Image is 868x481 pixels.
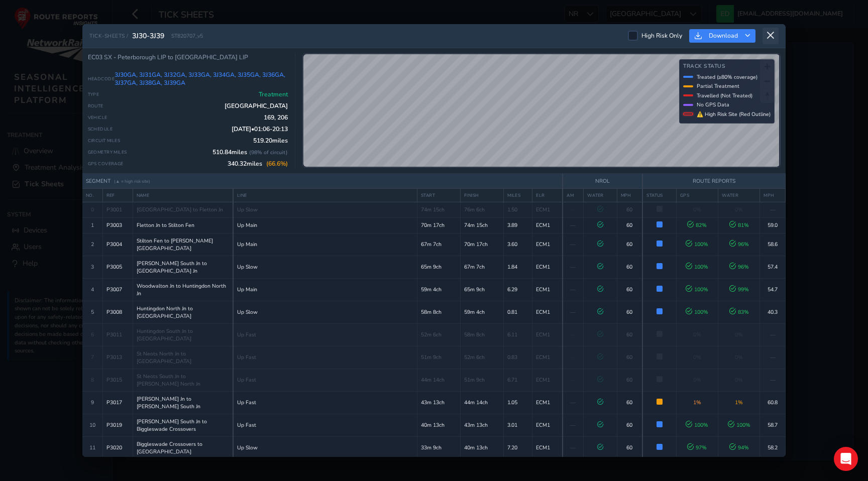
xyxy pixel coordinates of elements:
td: 43m 13ch [417,391,460,414]
td: 60 [617,217,642,233]
td: 67m 7ch [460,256,503,278]
span: 0% [735,206,743,213]
td: Up Fast [233,391,417,414]
span: No GPS Data [697,101,729,108]
span: — [570,286,576,293]
td: 0.83 [504,346,532,369]
span: — [570,421,576,429]
td: Up Slow [233,436,417,459]
th: NAME [133,188,233,202]
td: 58m 8ch [460,323,503,346]
span: 1 % [693,399,701,406]
span: 3J30GA, 3J31GA, 3J32GA, 3J33GA, 3J34GA, 3J35GA, 3J36GA, 3J37GA, 3J38GA, 3J39GA [115,71,288,87]
td: 60 [617,301,642,323]
td: 6.71 [504,369,532,391]
span: [GEOGRAPHIC_DATA] [225,102,288,110]
td: 51m 9ch [460,369,503,391]
td: 60 [617,256,642,278]
span: 96 % [729,240,749,248]
th: NROL [563,174,642,189]
td: 57.4 [760,256,786,278]
td: 65m 9ch [460,278,503,301]
td: — [760,202,786,217]
span: 100 % [686,263,708,271]
td: 58.2 [760,436,786,459]
td: 7.20 [504,436,532,459]
td: 60 [617,436,642,459]
td: 60 [617,202,642,217]
span: 519.20 miles [253,137,288,145]
td: ECM1 [532,278,563,301]
h4: Track Status [683,63,771,70]
td: 60 [617,323,642,346]
td: 58m 8ch [417,301,460,323]
span: Partial Treatment [697,82,739,90]
td: 54.7 [760,278,786,301]
td: Up Main [233,217,417,233]
td: 43m 13ch [460,414,503,436]
span: — [570,221,576,229]
td: Up Slow [233,202,417,217]
span: 0% [693,376,701,384]
td: — [760,346,786,369]
span: [DATE] • 01:06 - 20:13 [232,125,288,133]
td: 59.0 [760,217,786,233]
span: 96 % [729,263,749,271]
td: 60 [617,391,642,414]
td: 0.81 [504,301,532,323]
span: [GEOGRAPHIC_DATA] to Fletton Jn [137,206,223,213]
td: ECM1 [532,346,563,369]
span: 0% [735,376,743,384]
span: 83 % [729,308,749,316]
span: ( 66.6 %) [266,160,288,168]
td: 67m 7ch [417,233,460,256]
td: 1.05 [504,391,532,414]
td: Up Fast [233,323,417,346]
th: FINISH [460,188,503,202]
td: 60.8 [760,391,786,414]
td: 74m 15ch [460,217,503,233]
td: Up Slow [233,301,417,323]
span: 100 % [686,240,708,248]
th: MILES [504,188,532,202]
span: — [570,399,576,406]
span: — [570,444,576,451]
td: 40m 13ch [417,414,460,436]
td: ECM1 [532,323,563,346]
span: Treated (≥80% coverage) [697,73,757,81]
th: MPH [760,188,786,202]
span: — [570,353,576,361]
canvas: Map [303,54,779,167]
span: 169, 206 [264,113,288,122]
span: ⚠ High Risk Site (Red Outline) [697,110,771,118]
th: WATER [718,188,760,202]
span: — [570,240,576,248]
span: — [570,331,576,338]
td: 52m 6ch [460,346,503,369]
th: MPH [617,188,642,202]
span: 94 % [729,444,749,451]
span: [PERSON_NAME] South Jn to [GEOGRAPHIC_DATA] Jn [137,260,230,275]
td: 70m 17ch [417,217,460,233]
td: 59m 4ch [460,301,503,323]
td: ECM1 [532,233,563,256]
span: 97 % [687,444,707,451]
span: 100 % [686,286,708,293]
span: 0% [735,353,743,361]
span: — [570,376,576,384]
td: ECM1 [532,369,563,391]
span: 100 % [686,308,708,316]
span: 100 % [686,421,708,429]
th: AM [563,188,583,202]
span: 99 % [729,286,749,293]
td: ECM1 [532,414,563,436]
span: Stilton Fen to [PERSON_NAME] [GEOGRAPHIC_DATA] [137,237,230,252]
span: — [570,308,576,316]
td: 60 [617,414,642,436]
span: ( 98 % of circuit) [249,149,288,156]
td: ECM1 [532,391,563,414]
td: 60 [617,233,642,256]
td: 70m 17ch [460,233,503,256]
td: 52m 6ch [417,323,460,346]
span: St Neots North Jn to [GEOGRAPHIC_DATA] [137,350,230,365]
